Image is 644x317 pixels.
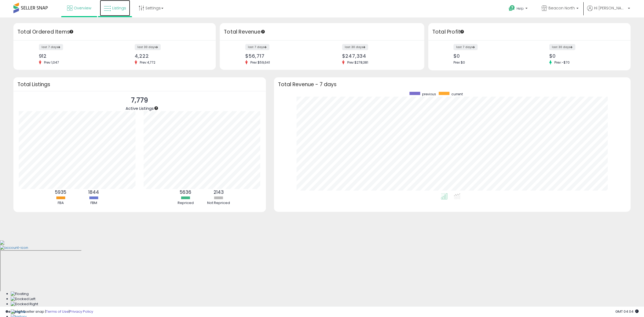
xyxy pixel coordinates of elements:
b: 5935 [55,189,66,195]
a: Hi [PERSON_NAME] [587,5,630,17]
span: Prev: $278,381 [345,60,371,65]
div: $0 [453,53,525,59]
div: 4,222 [135,53,207,59]
label: last 30 days [342,44,368,50]
span: Prev: $0 [453,60,465,65]
span: Listings [112,5,126,11]
div: Tooltip anchor [460,29,464,34]
b: 1844 [88,189,99,195]
b: 2143 [214,189,224,195]
label: last 7 days [245,44,269,50]
span: Hi [PERSON_NAME] [594,5,626,11]
div: FBA [45,201,77,206]
h3: Total Ordered Items [17,28,212,36]
div: $56,717 [245,53,318,59]
div: $247,334 [342,53,415,59]
span: Active Listings [126,105,154,111]
img: Home [11,309,25,315]
span: current [451,92,463,96]
span: Help [517,6,524,11]
span: Prev: 4,772 [137,60,158,65]
h3: Total Revenue - 7 days [278,82,627,86]
div: Tooltip anchor [154,106,159,111]
span: previous [422,92,436,96]
a: Help [504,1,533,17]
label: last 7 days [39,44,63,50]
img: Floating [11,292,29,297]
span: Prev: 1,047 [41,60,62,65]
img: Docked Left [11,297,35,302]
label: last 30 days [135,44,161,50]
div: Tooltip anchor [261,29,265,34]
span: Prev: $59,641 [248,60,273,65]
h3: Total Profit [432,28,627,36]
div: Repriced [170,201,202,206]
b: 5636 [180,189,191,195]
div: Not Repriced [203,201,235,206]
p: 7,779 [126,95,154,105]
div: Tooltip anchor [69,29,74,34]
div: 912 [39,53,111,59]
span: Prev: -$70 [552,60,572,65]
label: last 7 days [453,44,478,50]
h3: Total Revenue [224,28,420,36]
div: $0 [549,53,621,59]
span: Beacon North [548,5,575,11]
h3: Total Listings [17,82,262,86]
div: FBM [78,201,110,206]
img: Docked Right [11,302,38,307]
i: Get Help [508,5,515,12]
span: Overview [74,5,91,11]
label: last 30 days [549,44,575,50]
